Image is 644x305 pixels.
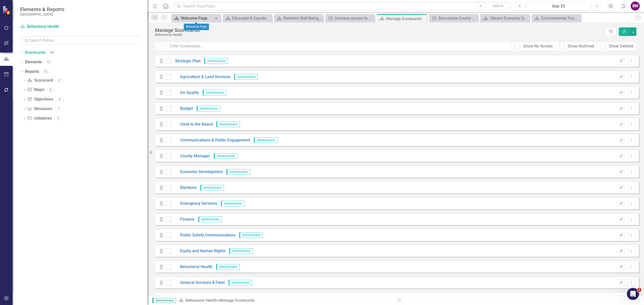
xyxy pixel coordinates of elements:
[224,15,271,21] a: Educated & Capable Focus Area
[229,248,253,254] span: Administrator
[25,69,39,75] a: Reports
[214,153,237,159] span: Administrator
[485,3,510,10] button: Search
[335,15,373,21] div: Increase access to behavioral health services throughout [GEOGRAPHIC_DATA]
[174,2,512,11] input: Search ClearPoint...
[239,232,263,238] span: Administrator
[155,33,602,37] div: Behavioral Health
[228,280,252,285] span: Administrator
[631,2,640,11] button: BW
[528,3,589,9] div: Sep-25
[171,217,194,222] a: Finance
[234,74,258,80] span: Administrator
[152,298,176,303] span: Administrator
[430,15,477,21] a: Buncombe County Health & Human Services and community organization collaborations will work to de...
[171,90,199,96] a: Air Quality
[204,58,228,64] span: Administrator
[54,116,62,121] div: 5
[25,59,42,65] a: Elements
[637,288,641,292] span: 1
[232,15,271,21] div: Educated & Capable Focus Area
[55,107,63,111] div: 1
[167,42,511,51] input: Filter Scorecards...
[179,298,392,303] div: » Manage Scorecards
[47,88,55,92] div: 0
[541,15,580,21] div: Environmental Focus Area
[284,15,322,21] div: Resident Well-Being Focus Area
[627,288,639,300] iframe: Intercom live chat
[221,201,245,206] span: Administrator
[20,6,64,12] span: Elements & Reports
[181,15,213,21] div: Welcome Page
[27,78,53,83] a: Scorecard
[20,12,64,16] small: [GEOGRAPHIC_DATA]
[171,201,217,207] a: Emergency Services
[171,264,212,270] a: Behavioral Health
[171,232,235,238] a: Public Safety Communications
[184,24,209,30] div: Welcome Page
[198,217,222,222] span: Administrator
[481,15,528,21] a: Vibrant Economy Quarterly Report
[44,60,52,64] div: 12
[171,74,230,80] a: Agriculture & Land Services
[20,24,83,30] a: Behavioral Health
[171,106,193,112] a: Budget
[493,4,503,8] span: Search
[275,15,322,21] a: Resident Well-Being Focus Area
[568,43,594,49] div: Show Archived
[171,169,223,175] a: Economic Development
[171,153,210,159] a: County Manager
[56,97,64,101] div: 3
[171,185,196,191] a: Elections
[27,87,44,93] a: Maps
[171,58,200,64] a: Strategic Plan
[200,185,224,190] span: Administrator
[27,116,52,121] a: Initiatives
[216,122,240,127] span: Administrator
[327,15,373,21] a: Increase access to behavioral health services throughout [GEOGRAPHIC_DATA]
[27,106,52,112] a: Measures
[438,15,477,21] div: Buncombe County Health & Human Services and community organization collaborations will work to de...
[171,248,225,254] a: Equity and Human Rights
[155,27,602,33] div: Manage Scorecards
[609,43,633,49] div: Show Deleted
[171,122,213,127] a: Clerk to the Board
[386,16,426,22] div: Manage Scorecards
[186,298,217,303] a: Behavioral Health
[42,69,50,74] div: 12
[216,264,240,270] span: Administrator
[197,106,220,111] span: Administrator
[254,137,277,143] span: Administrator
[526,2,591,11] button: Sep-25
[55,78,63,82] div: 3
[226,169,250,175] span: Administrator
[523,43,553,49] div: Show No Access
[3,6,11,15] img: ClearPoint Strategy
[203,90,226,95] span: Administrator
[25,50,46,56] a: Scorecards
[171,280,225,286] a: General Services & Fleet
[20,36,142,45] input: Search Below...
[27,96,53,102] a: Objectives
[533,15,580,21] a: Environmental Focus Area
[171,137,250,143] a: Communications & Public Engagement
[48,50,56,55] div: 44
[490,15,528,21] div: Vibrant Economy Quarterly Report
[173,15,213,21] a: Welcome Page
